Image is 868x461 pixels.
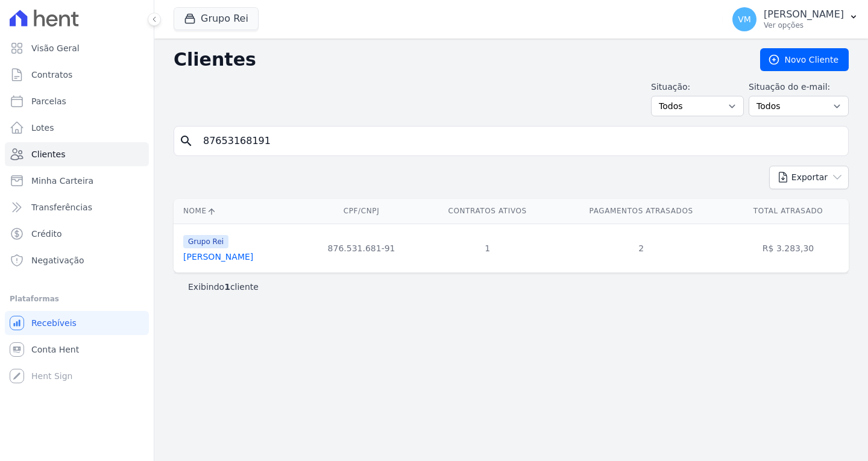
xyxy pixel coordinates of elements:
[303,199,420,224] th: CPF/CNPJ
[651,81,744,93] label: Situação:
[31,42,80,54] span: Visão Geral
[183,235,228,248] span: Grupo Rei
[196,129,843,153] input: Buscar por nome, CPF ou e-mail
[764,20,844,30] p: Ver opções
[420,224,555,272] td: 1
[183,252,253,262] a: [PERSON_NAME]
[31,122,54,134] span: Lotes
[5,63,149,87] a: Contratos
[174,7,259,30] button: Grupo Rei
[5,222,149,246] a: Crédito
[5,195,149,219] a: Transferências
[555,224,728,272] td: 2
[174,199,303,224] th: Nome
[738,15,751,24] span: VM
[760,48,849,71] a: Novo Cliente
[728,199,849,224] th: Total Atrasado
[31,343,79,356] span: Conta Hent
[224,282,230,292] b: 1
[179,134,193,148] i: search
[749,81,849,93] label: Situação do e-mail:
[5,142,149,166] a: Clientes
[31,254,84,266] span: Negativação
[31,201,92,213] span: Transferências
[420,199,555,224] th: Contratos Ativos
[5,169,149,193] a: Minha Carteira
[188,281,259,293] p: Exibindo cliente
[5,248,149,272] a: Negativação
[5,89,149,113] a: Parcelas
[5,337,149,362] a: Conta Hent
[31,175,93,187] span: Minha Carteira
[5,36,149,60] a: Visão Geral
[5,311,149,335] a: Recebíveis
[10,292,144,306] div: Plataformas
[303,224,420,272] td: 876.531.681-91
[769,166,849,189] button: Exportar
[31,317,77,329] span: Recebíveis
[31,228,62,240] span: Crédito
[555,199,728,224] th: Pagamentos Atrasados
[31,69,72,81] span: Contratos
[31,95,66,107] span: Parcelas
[31,148,65,160] span: Clientes
[723,2,868,36] button: VM [PERSON_NAME] Ver opções
[728,224,849,272] td: R$ 3.283,30
[5,116,149,140] a: Lotes
[764,8,844,20] p: [PERSON_NAME]
[174,49,741,71] h2: Clientes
